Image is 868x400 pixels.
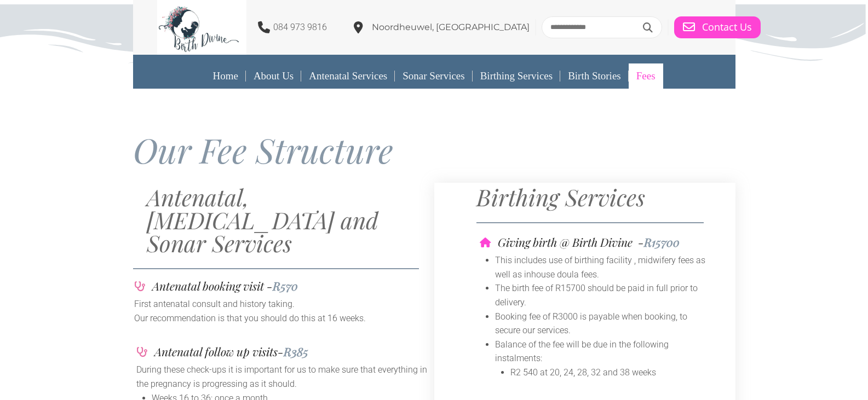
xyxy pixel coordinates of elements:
[498,236,680,248] h4: Giving birth @ Birth Divine -
[473,63,560,89] a: Birthing Services
[495,310,714,338] li: Booking fee of R3000 is payable when booking, to secure our services.
[147,185,434,254] h2: Antenatal, [MEDICAL_DATA] and Sonar Services
[674,16,761,38] a: Contact Us
[495,253,714,281] li: This includes use of birthing facility , midwifery fees as well as inhouse doula fees.
[702,21,752,33] span: Contact Us
[246,63,301,89] a: About Us
[644,234,680,250] span: R15700
[133,127,393,172] span: Our Fee Structure
[284,344,308,359] span: R385
[134,297,433,311] p: First antenatal consult and history taking.
[372,22,530,32] span: Noordheuwel, [GEOGRAPHIC_DATA]
[154,346,308,357] h4: Antenatal follow up visits-
[395,63,472,89] a: Sonar Services
[629,63,663,89] a: Fees
[273,278,298,293] span: R570
[273,20,327,34] p: 084 973 9816
[136,363,431,391] p: During these check-ups it is important for us to make sure that everything in the pregnancy is pr...
[495,281,714,309] li: The birth fee of R15700 should be paid in full prior to delivery.
[134,311,433,326] p: Our recommendation is that you should do this at 16 weeks.
[301,63,395,89] a: Antenatal Services
[205,63,245,89] a: Home
[476,185,729,208] h2: Birthing Services
[510,366,714,380] li: R2 540 at 20, 24, 28, 32 and 38 weeks
[560,63,629,89] a: Birth Stories
[495,338,714,366] li: Balance of the fee will be due in the following instalments:
[152,280,298,292] h4: Antenatal booking visit -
